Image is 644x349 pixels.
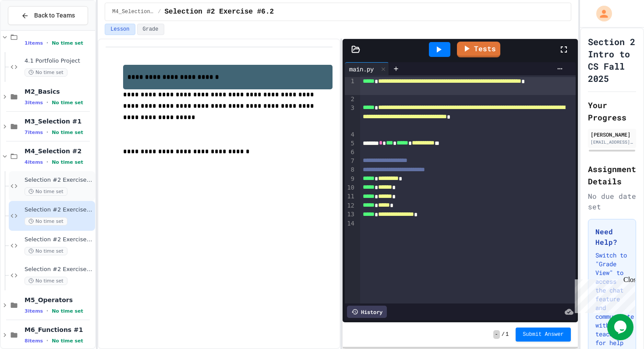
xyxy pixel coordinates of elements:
div: 9 [345,175,356,183]
span: M4_Selection #2 [112,8,154,15]
div: Chat with us now!Close [4,4,60,56]
span: • [46,99,48,106]
span: M6_Functions #1 [25,326,93,334]
div: 4 [345,130,356,139]
h2: Assignment Details [588,163,636,187]
span: / [158,8,161,15]
div: My Account [587,4,614,24]
span: • [46,337,48,344]
h1: Section 2 Intro to CS Fall 2025 [588,35,636,85]
div: 6 [345,148,356,157]
div: 8 [345,166,356,174]
span: M4_Selection #2 [25,147,93,155]
span: 4.1 Portfolio Project [25,57,93,65]
span: No time set [52,130,83,135]
span: 1 items [25,40,43,46]
div: 12 [345,201,356,210]
div: [EMAIL_ADDRESS][DOMAIN_NAME] [591,139,633,145]
div: 10 [345,183,356,192]
div: 13 [345,210,356,219]
span: • [46,39,48,46]
span: No time set [25,187,67,196]
div: 7 [345,157,356,166]
div: 3 [345,104,356,130]
iframe: chat widget [607,314,635,340]
span: • [46,129,48,136]
span: 7 items [25,130,43,135]
span: Submit Answer [523,331,564,338]
span: No time set [52,40,83,46]
div: [PERSON_NAME] [591,130,633,138]
div: 1 [345,77,356,95]
span: Selection #2 Exercise #6.2 [165,7,274,17]
span: No time set [52,338,83,344]
span: Selection #2 Exercise #6.1 [25,176,93,184]
a: Tests [457,42,500,57]
span: No time set [52,100,83,106]
span: Selection #2 Exercise #6.4 [25,266,93,273]
span: M5_Operators [25,296,93,304]
span: Selection #2 Exercise #6.3 [25,236,93,243]
span: No time set [25,68,67,77]
span: 8 items [25,338,43,344]
span: Selection #2 Exercise #6.2 [25,206,93,214]
div: 14 [345,219,356,228]
span: / [502,331,505,338]
span: M2_Basics [25,88,93,95]
span: • [46,159,48,166]
span: • [46,307,48,314]
div: 2 [345,95,356,104]
iframe: chat widget [571,276,635,313]
span: No time set [52,159,83,165]
span: 1 [506,331,509,338]
span: 3 items [25,308,43,314]
span: 3 items [25,100,43,106]
button: Grade [137,24,164,35]
button: Submit Answer [516,328,571,342]
span: 4 items [25,159,43,165]
div: main.py [345,64,378,74]
div: main.py [345,62,389,75]
button: Lesson [105,24,135,35]
button: Back to Teams [8,6,88,25]
div: No due date set [588,191,636,212]
span: Back to Teams [34,11,75,20]
span: No time set [25,277,67,285]
h2: Your Progress [588,99,636,123]
span: No time set [25,247,67,255]
div: History [347,306,387,318]
div: 11 [345,192,356,201]
h3: Need Help? [595,226,629,247]
span: M3_Selection #1 [25,117,93,125]
span: No time set [52,308,83,314]
span: - [493,330,500,339]
span: No time set [25,217,67,226]
div: 5 [345,139,356,148]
